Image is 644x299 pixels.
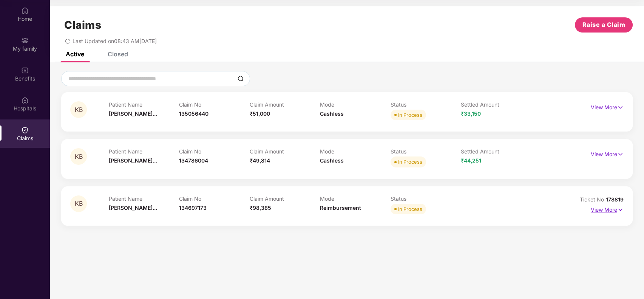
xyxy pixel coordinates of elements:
[461,157,481,164] span: ₹44,251
[108,50,128,58] div: Closed
[591,148,624,158] p: View More
[21,37,29,44] img: svg+xml;base64,PHN2ZyB3aWR0aD0iMjAiIGhlaWdodD0iMjAiIHZpZXdCb3g9IjAgMCAyMCAyMCIgZmlsbD0ibm9uZSIgeG...
[320,204,361,211] span: Reimbursement
[179,195,250,202] p: Claim No
[21,126,29,134] img: svg+xml;base64,PHN2ZyBpZD0iQ2xhaW0iIHhtbG5zPSJodHRwOi8vd3d3LnczLm9yZy8yMDAwL3N2ZyIgd2lkdGg9IjIwIi...
[398,205,422,213] div: In Process
[179,110,208,117] span: 135056440
[75,153,83,160] span: KB
[582,20,625,29] span: Raise a Claim
[320,195,391,202] p: Mode
[179,157,208,164] span: 134786004
[250,101,320,108] p: Claim Amount
[398,111,422,119] div: In Process
[461,148,531,155] p: Settled Amount
[591,204,624,214] p: View More
[391,195,461,202] p: Status
[21,96,29,104] img: svg+xml;base64,PHN2ZyBpZD0iSG9zcGl0YWxzIiB4bWxucz0iaHR0cDovL3d3dy53My5vcmcvMjAwMC9zdmciIHdpZHRoPS...
[617,150,624,158] img: svg+xml;base64,PHN2ZyB4bWxucz0iaHR0cDovL3d3dy53My5vcmcvMjAwMC9zdmciIHdpZHRoPSIxNyIgaGVpZ2h0PSIxNy...
[320,110,344,117] span: Cashless
[398,158,422,166] div: In Process
[250,110,270,117] span: ₹51,000
[109,204,157,211] span: [PERSON_NAME]...
[606,196,624,203] span: 178819
[75,200,83,207] span: KB
[64,19,101,31] h1: Claims
[391,148,461,155] p: Status
[391,101,461,108] p: Status
[21,67,29,74] img: svg+xml;base64,PHN2ZyBpZD0iQmVuZWZpdHMiIHhtbG5zPSJodHRwOi8vd3d3LnczLm9yZy8yMDAwL3N2ZyIgd2lkdGg9Ij...
[238,76,244,82] img: svg+xml;base64,PHN2ZyBpZD0iU2VhcmNoLTMyeDMyIiB4bWxucz0iaHR0cDovL3d3dy53My5vcmcvMjAwMC9zdmciIHdpZH...
[179,101,250,108] p: Claim No
[179,204,207,211] span: 134697173
[591,101,624,112] p: View More
[461,110,481,117] span: ₹33,150
[73,38,157,44] span: Last Updated on 08:43 AM[DATE]
[320,157,344,164] span: Cashless
[75,107,83,113] span: KB
[575,17,633,33] button: Raise a Claim
[65,38,70,44] span: redo
[66,50,84,58] div: Active
[250,157,270,164] span: ₹49,814
[617,206,624,214] img: svg+xml;base64,PHN2ZyB4bWxucz0iaHR0cDovL3d3dy53My5vcmcvMjAwMC9zdmciIHdpZHRoPSIxNyIgaGVpZ2h0PSIxNy...
[250,195,320,202] p: Claim Amount
[109,157,157,164] span: [PERSON_NAME]...
[250,204,271,211] span: ₹98,385
[461,101,531,108] p: Settled Amount
[320,101,391,108] p: Mode
[109,101,179,108] p: Patient Name
[320,148,391,155] p: Mode
[109,195,179,202] p: Patient Name
[580,196,606,203] span: Ticket No
[617,103,624,112] img: svg+xml;base64,PHN2ZyB4bWxucz0iaHR0cDovL3d3dy53My5vcmcvMjAwMC9zdmciIHdpZHRoPSIxNyIgaGVpZ2h0PSIxNy...
[109,110,157,117] span: [PERSON_NAME]...
[250,148,320,155] p: Claim Amount
[21,7,29,14] img: svg+xml;base64,PHN2ZyBpZD0iSG9tZSIgeG1sbnM9Imh0dHA6Ly93d3cudzMub3JnLzIwMDAvc3ZnIiB3aWR0aD0iMjAiIG...
[179,148,250,155] p: Claim No
[109,148,179,155] p: Patient Name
